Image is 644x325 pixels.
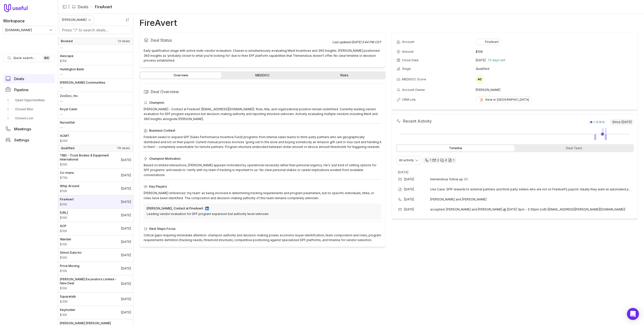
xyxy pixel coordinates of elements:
span: 6 emails in thread [464,177,468,181]
div: Next Steps Focus [144,226,381,232]
span: ACP [60,224,67,228]
time: [DATE] [476,58,486,62]
span: tremendous follow up [430,177,463,181]
time: Deal Close Date [121,227,131,231]
span: Amount [60,112,77,116]
span: Whip Around [60,184,79,188]
span: | [68,4,70,10]
button: Collapse sidebar [61,3,68,11]
a: NurseStat-- [58,119,133,132]
span: Account [402,40,414,44]
button: Sort by [124,16,131,24]
span: [PERSON_NAME] Excavators Limited - New Deal [60,277,121,285]
time: Deal Close Date [121,310,131,314]
span: Amount [60,202,74,206]
a: Co-mana$75K[DATE] [58,169,133,182]
time: Deal Close Date [121,187,131,191]
span: Simon Data Inc [60,251,82,255]
label: Workspace [3,18,25,24]
img: LinkedIn [205,207,209,210]
span: Amount [60,126,75,130]
time: [DATE] [404,207,414,211]
time: [DATE] [622,120,632,124]
a: Closed Lost [3,114,55,122]
h2: Deal Overview [144,88,381,96]
time: [DATE] [404,187,414,191]
span: Since [610,119,634,125]
div: Leading vendor evaluation for SPF program expansion but authority level unknown [147,211,378,216]
span: Amount [60,86,105,90]
div: Pipeline submenu [3,96,55,122]
div: Last updated [332,40,381,44]
span: Keyholder [60,308,75,312]
a: View in [GEOGRAPHIC_DATA] [476,96,532,103]
div: Deal Team [515,145,633,151]
time: Deal Close Date [121,266,131,270]
div: FireAvert seeks to expand SPF (Sales Performance Incentive Fund) programs from internal sales tea... [144,135,381,149]
div: 1 call and 2 email threads [423,157,456,163]
div: View in [GEOGRAPHIC_DATA] [479,98,529,102]
span: Amount [60,46,92,50]
span: Account Owner [402,88,425,92]
a: Huntington Bank-- [58,65,133,78]
h2: Recent Activity [396,118,432,124]
span: Co-mana [60,171,74,175]
a: [PERSON_NAME] Communities-- [58,79,133,92]
a: Wander$10K[DATE] [58,235,133,248]
time: [DATE] [404,177,414,181]
span: ACMT [60,134,69,138]
a: Overview [140,72,221,78]
span: Amount [60,189,79,193]
td: Qualified [476,65,633,73]
a: Simon Data Inc$10K[DATE] [58,249,133,262]
a: Settings [3,135,55,144]
span: Amount [60,256,82,260]
div: Open Intercom Messenger [627,308,639,320]
span: accepted: [PERSON_NAME] and [PERSON_NAME] @ [DATE] 3pm - 3:30pm (cdt) ([EMAIL_ADDRESS][PERSON_NAM... [430,207,625,211]
a: ZocDoc, Inc.-- [58,92,133,105]
li: FireAvert [90,4,112,10]
span: Amount [402,50,414,54]
time: Deal Close Date [121,240,131,244]
span: [URL] [60,211,68,215]
a: Pipeline [3,85,55,94]
span: MEDDICC Score [402,77,426,81]
span: Amount [60,99,78,103]
span: FireAvert [60,197,74,201]
span: Stage [402,67,411,71]
span: Meetings [14,127,31,131]
span: Aescape [60,54,73,58]
a: [PERSON_NAME] Excavators Limited - New Deal$10K[DATE] [58,275,133,292]
span: Booked [61,39,73,43]
a: MEDDICC [222,72,303,78]
a: ACMT$20K [58,132,133,145]
div: Champion Motivation [144,156,381,162]
div: [PERSON_NAME], Contact at FireAvert [147,206,203,210]
time: Deal Close Date [121,200,131,204]
div: Early qualification stage with active multi-vendor evaluation. Chasen is simultaneously evaluatin... [144,48,381,63]
div: [PERSON_NAME] references 'my team' as being involved in determining tracking requirements and pro... [144,191,381,200]
h2: Deal Status [144,36,332,44]
div: FireAvert [479,40,499,44]
time: Deal Close Date [121,158,131,162]
time: [DATE] [404,197,414,201]
span: Amount [60,269,79,273]
a: Meetings [3,124,55,133]
span: Amount [60,313,75,317]
span: Qualified [61,146,74,150]
a: Deals [3,74,55,83]
td: $10K [476,48,633,56]
a: Keyholder$10K[DATE] [58,306,133,319]
span: Settings [14,138,29,142]
a: Toyota Motor Europe-- [58,39,133,52]
time: [DATE] 5:44 PM CDT [351,40,381,44]
a: [URL]$10K[DATE] [58,209,133,222]
span: Squaretalk [60,295,76,299]
a: Risks [304,72,385,78]
span: Amount [60,300,76,304]
a: Aescape$15K [58,52,133,65]
span: CRM Link [402,98,416,102]
span: 72 days left [488,58,505,62]
time: Deal Close Date [121,213,131,217]
span: Use Case: SPIF rewards to external partners and third-party sellers who are not on FireAvert’s pa... [430,187,632,191]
